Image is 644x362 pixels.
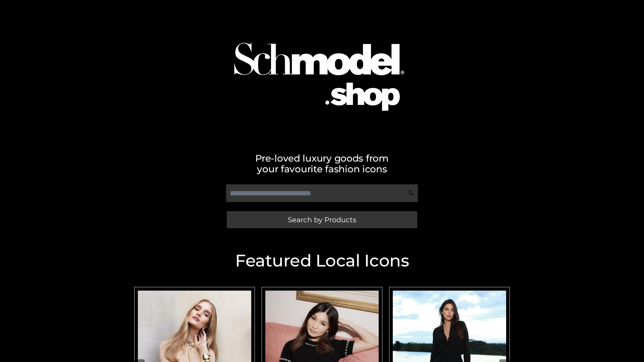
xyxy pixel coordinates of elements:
a: Search by Products [227,211,417,228]
h2: Pre-loved luxury goods from your favourite fashion icons [131,153,513,174]
span: Search by Products [288,216,356,223]
h2: Featured Local Icons​ [131,252,513,269]
img: Search Icon [408,190,415,196]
